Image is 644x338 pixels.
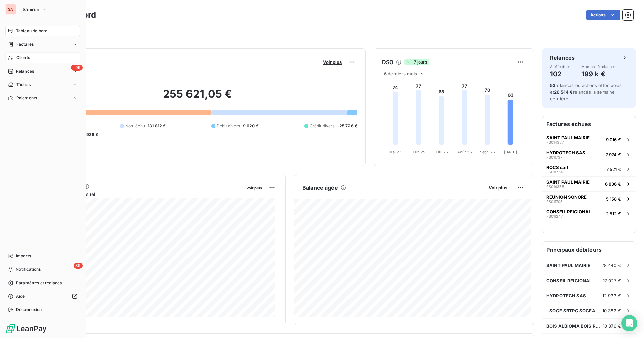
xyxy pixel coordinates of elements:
span: À effectuer [550,65,570,69]
span: -936 € [84,132,98,138]
span: CONSEIL REIGIONAL [546,209,591,214]
span: 12 933 € [602,293,621,298]
span: Montant à relancer [581,65,615,69]
span: 39 [74,263,83,269]
span: Voir plus [489,185,507,191]
span: Débit divers [217,123,240,129]
span: Tableau de bord [16,28,47,34]
h4: 102 [550,69,570,79]
span: 5 158 € [606,196,621,202]
span: Factures [16,41,34,47]
button: SAINT PAUL MAIRIEFS0143566 836 € [542,176,636,191]
span: Paiements [16,95,37,101]
span: FS011734 [546,170,563,174]
span: REUNION SONORE [546,194,587,200]
span: 9 620 € [243,123,259,129]
span: HYDROTECH SAS [546,150,585,155]
span: relances ou actions effectuées et relancés la semaine dernière. [550,83,622,101]
span: 9 016 € [606,137,621,142]
tspan: Août 25 [457,150,472,154]
span: Imports [16,253,31,259]
span: Aide [16,293,25,299]
span: +99 [71,65,83,71]
span: Clients [16,55,30,61]
tspan: Juil. 25 [435,150,448,154]
span: 10 376 € [603,323,621,329]
h6: Principaux débiteurs [542,242,636,258]
span: Notifications [16,266,41,272]
span: 6 836 € [605,181,621,187]
button: ROCS sarlFS0117347 521 € [542,162,636,176]
span: SAINT PAUL MAIRIE [546,135,590,140]
span: FS011737 [546,155,562,159]
tspan: Juin 25 [412,150,425,154]
div: SA [5,4,16,15]
button: Voir plus [244,185,264,191]
span: -7 jours [404,59,429,65]
span: Voir plus [323,59,342,65]
button: REUNION SONOREFS0117055 158 € [542,191,636,206]
span: 28 440 € [601,263,621,268]
span: 6 derniers mois [384,71,417,76]
span: CONSEIL REIGIONAL [546,278,592,283]
span: Relances [16,68,34,74]
button: Voir plus [487,185,509,191]
div: Open Intercom Messenger [621,315,637,331]
span: FS011247 [546,214,563,218]
h6: Factures échues [542,116,636,132]
span: ROCS sarl [546,165,568,170]
span: 7 974 € [606,152,621,157]
tspan: [DATE] [504,150,517,154]
button: HYDROTECH SASFS0117377 974 € [542,147,636,162]
span: 2 512 € [606,211,621,216]
h6: Relances [550,54,575,62]
span: Voir plus [246,186,262,191]
button: Actions [586,10,620,20]
span: Chiffre d'affaires mensuel [38,191,241,198]
a: Aide [5,291,80,302]
span: 131 812 € [148,123,166,129]
span: 17 027 € [603,278,621,283]
tspan: Mai 25 [389,150,402,154]
span: Paramètres et réglages [16,280,62,286]
h4: 199 k € [581,69,615,79]
span: FS011705 [546,200,563,204]
span: Non-échu [125,123,145,129]
span: FS014357 [546,140,564,144]
button: CONSEIL REIGIONALFS0112472 512 € [542,206,636,221]
span: 53 [550,83,555,88]
span: Tâches [16,82,31,88]
span: Crédit divers [310,123,335,129]
span: BOIS ALBIOMA BOIS ROUGE [546,323,603,329]
span: Sanirun [23,7,39,12]
button: Voir plus [321,59,344,65]
img: Logo LeanPay [5,323,47,334]
h6: Balance âgée [302,184,338,192]
h2: 255 621,05 € [38,87,357,108]
span: -25 726 € [337,123,357,129]
span: - SOGE SBTPC SOGEA REUNION INFRASTRUCTURE [546,308,602,313]
span: HYDROTECH SAS [546,293,586,298]
span: Déconnexion [16,307,42,313]
span: SAINT PAUL MAIRIE [546,179,590,185]
span: SAINT PAUL MAIRIE [546,263,591,268]
tspan: Sept. 25 [480,150,495,154]
span: 7 521 € [606,167,621,172]
h6: DSO [382,58,393,66]
span: 10 382 € [602,308,621,313]
span: 26 514 € [554,89,573,95]
span: FS014356 [546,185,564,189]
button: SAINT PAUL MAIRIEFS0143579 016 € [542,132,636,147]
